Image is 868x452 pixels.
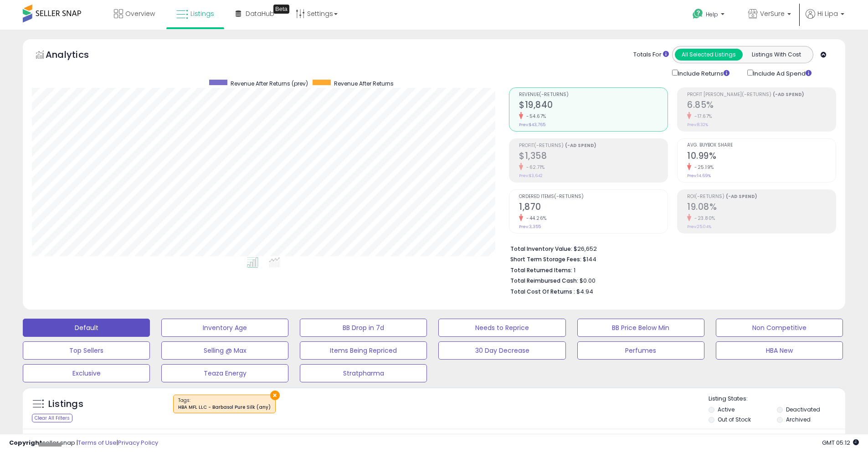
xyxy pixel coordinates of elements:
div: Tooltip anchor [273,5,289,14]
b: Total Cost Of Returns : [510,288,575,295]
h5: Listings [48,398,83,411]
div: Totals For [633,51,669,59]
span: VerSure [760,9,785,18]
small: -23.80% [691,215,715,222]
label: Active [718,406,734,413]
button: 30 Day Decrease [438,341,565,360]
h2: $19,840 [519,100,668,112]
small: -17.67% [691,113,712,120]
b: (-Returns) [534,143,564,148]
button: BB Price Below Min [577,319,704,337]
b: (-Returns) [742,92,771,97]
small: -44.26% [523,215,547,222]
h2: $1,358 [519,151,668,163]
span: $0.00 [580,276,596,285]
b: Total Reimbursed Cash: [510,277,578,284]
div: Include Ad Spend [740,68,826,78]
button: Exclusive [23,364,150,382]
button: BB Drop in 7d [300,319,427,337]
p: Listing States: [709,395,845,403]
span: 2025-08-14 05:12 GMT [822,438,859,447]
span: Hi Lipa [817,9,838,18]
div: HBA MFL LLC - Barbasol Pure Silk (any) [178,404,271,411]
span: Revenue After Returns [334,80,394,87]
h5: Analytics [46,48,107,63]
label: Out of Stock [718,416,751,423]
span: ROI [687,194,836,199]
button: Listings With Cost [742,49,810,61]
span: 1 [574,266,575,274]
b: (-Returns) [695,194,724,199]
button: Items Being Repriced [300,341,427,360]
small: Prev: $43,765 [519,122,545,127]
span: Help [706,10,718,18]
div: seller snap | | [9,439,158,447]
h2: 1,870 [519,202,668,214]
span: Profit [519,143,668,148]
span: Profit [PERSON_NAME] [687,92,836,97]
b: (-Returns) [554,194,584,199]
span: Overview [125,9,155,18]
small: -25.19% [691,164,714,171]
h2: 19.08% [687,202,836,214]
span: $4.94 [576,287,593,296]
label: Archived [786,416,811,423]
span: $144 [583,255,596,264]
button: Selling @ Max [161,341,288,360]
button: Default [23,319,150,337]
small: -54.67% [523,113,546,120]
strong: Copyright [9,438,42,447]
h2: 10.99% [687,151,836,163]
a: Hi Lipa [806,9,844,30]
div: Clear All Filters [32,414,72,422]
b: (-Ad Spend) [565,142,596,149]
button: Inventory Age [161,319,288,337]
span: Revenue After Returns (prev) [231,80,308,87]
b: (-Returns) [539,92,569,97]
div: Include Returns [665,68,740,78]
button: × [270,391,280,400]
button: Needs to Reprice [438,319,565,337]
small: -62.71% [523,164,545,171]
small: Prev: 3,355 [519,224,541,229]
small: Prev: 14.69% [687,173,711,178]
button: Perfumes [577,341,704,360]
small: Prev: 25.04% [687,224,711,229]
button: Stratpharma [300,364,427,382]
label: Deactivated [786,406,820,413]
b: Total Inventory Value: [510,245,572,253]
span: Revenue [519,92,668,97]
b: Total Returned Items: [510,266,572,274]
span: DataHub [246,9,274,18]
h2: 6.85% [687,100,836,112]
b: Short Term Storage Fees: [510,255,581,263]
span: Listings [190,9,214,18]
i: Get Help [692,8,704,20]
li: $26,652 [510,243,829,254]
span: Tags : [178,397,271,411]
a: Help [685,1,734,30]
small: Prev: 8.32% [687,122,708,127]
b: (-Ad Spend) [773,91,804,98]
span: Ordered Items [519,194,668,199]
button: Teaza Energy [161,364,288,382]
span: Avg. Buybox Share [687,143,836,148]
button: Non Competitive [716,319,843,337]
b: (-Ad Spend) [726,193,757,200]
button: Top Sellers [23,341,150,360]
button: All Selected Listings [675,49,743,61]
button: HBA New [716,341,843,360]
small: Prev: $3,642 [519,173,543,178]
